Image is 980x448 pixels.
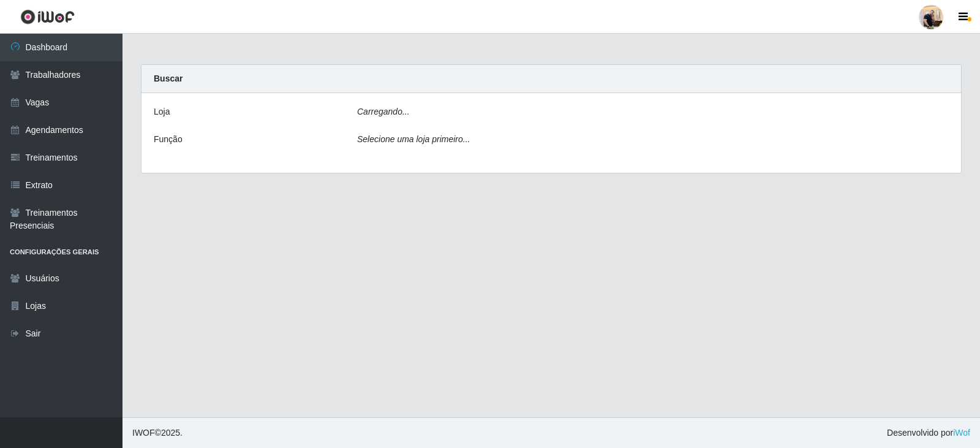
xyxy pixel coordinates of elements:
span: IWOF [132,428,155,438]
strong: Buscar [154,74,183,83]
span: Desenvolvido por [887,427,970,439]
i: Selecione uma loja primeiro... [357,134,470,144]
img: CoreUI Logo [20,9,75,25]
a: iWof [953,428,970,438]
i: Carregando... [357,107,410,116]
label: Loja [154,105,170,118]
span: © 2025 . [132,427,183,439]
label: Função [154,133,183,146]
